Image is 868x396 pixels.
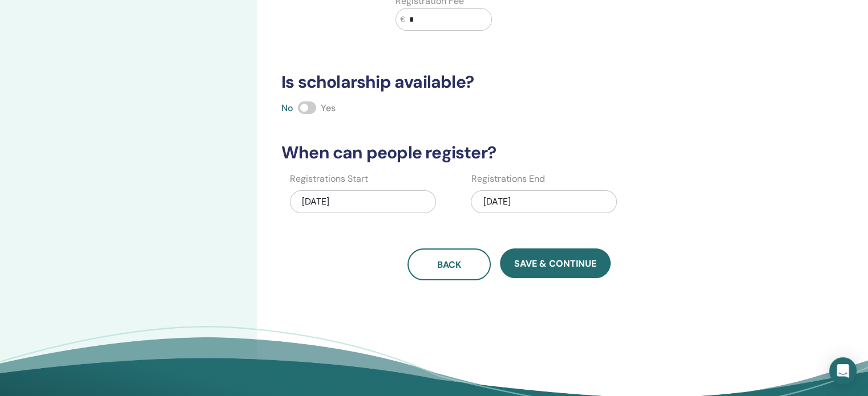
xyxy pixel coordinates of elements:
[407,248,491,280] button: Back
[437,259,461,271] span: Back
[471,172,544,186] label: Registrations End
[401,14,405,26] span: €
[471,190,617,213] div: [DATE]
[274,72,744,92] h3: Is scholarship available?
[829,357,857,385] div: Open Intercom Messenger
[514,258,596,270] span: Save & Continue
[290,172,368,186] label: Registrations Start
[274,142,744,163] h3: When can people register?
[281,102,293,114] span: No
[500,248,611,278] button: Save & Continue
[321,102,336,114] span: Yes
[290,190,436,213] div: [DATE]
